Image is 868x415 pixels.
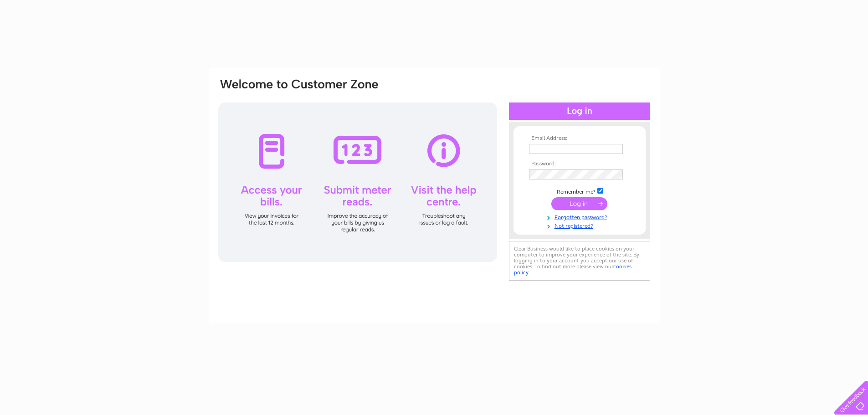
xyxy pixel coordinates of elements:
th: Password: [527,161,632,167]
th: Email Address: [527,135,632,142]
input: Submit [551,197,607,210]
a: Forgotten password? [529,212,632,221]
a: cookies policy [514,263,632,276]
td: Remember me? [527,186,632,195]
a: Not registered? [529,221,632,230]
div: Clear Business would like to place cookies on your computer to improve your experience of the sit... [509,241,650,281]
